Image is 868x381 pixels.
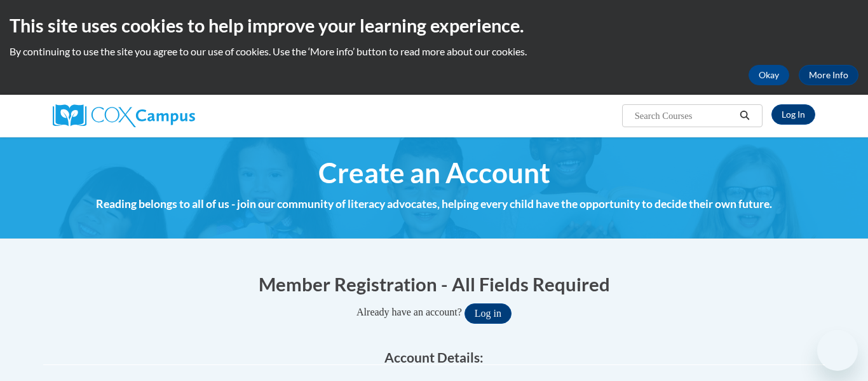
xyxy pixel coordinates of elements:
h4: Reading belongs to all of us - join our community of literacy advocates, helping every child have... [43,196,825,212]
button: Search [735,108,754,123]
h2: This site uses cookies to help improve your learning experience. [10,13,858,38]
iframe: Button to launch messaging window [817,330,858,371]
h1: Member Registration - All Fields Required [43,271,825,297]
img: Cox Campus [53,104,195,127]
p: By continuing to use the site you agree to our use of cookies. Use the ‘More info’ button to read... [10,45,858,59]
button: Okay [749,65,789,85]
a: Log In [771,104,815,125]
span: Already have an account? [356,307,462,317]
a: More Info [799,65,858,85]
span: Account Details: [384,349,484,365]
button: Log in [465,303,512,324]
span: Create an Account [318,156,550,190]
input: Search Courses [634,108,735,123]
